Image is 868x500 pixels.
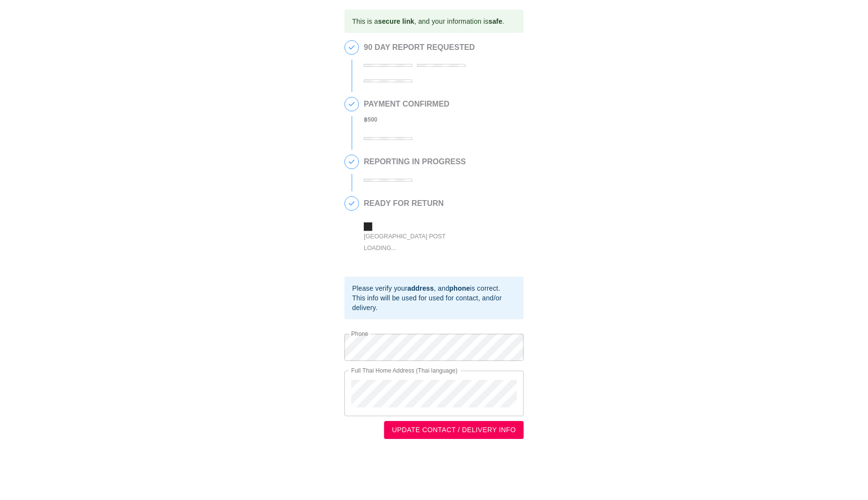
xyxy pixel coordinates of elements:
div: This is a , and your information is . [352,13,504,30]
div: This info will be used for used for contact, and/or delivery. [352,293,516,312]
h2: READY FOR RETURN [364,199,509,208]
span: 2 [345,97,358,111]
span: 3 [345,155,358,169]
b: ฿ 500 [364,116,377,123]
button: UPDATE CONTACT / DELIVERY INFO [384,421,524,439]
b: phone [449,284,470,292]
span: UPDATE CONTACT / DELIVERY INFO [392,424,516,436]
h2: 90 DAY REPORT REQUESTED [364,43,519,52]
div: [GEOGRAPHIC_DATA] Post Loading... [364,231,465,253]
div: Please verify your , and is correct. [352,283,516,293]
h2: PAYMENT CONFIRMED [364,100,449,109]
h2: REPORTING IN PROGRESS [364,157,466,166]
b: address [407,284,434,292]
b: secure link [378,17,414,25]
b: safe [488,17,502,25]
span: 4 [345,197,358,210]
span: 1 [345,41,358,54]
